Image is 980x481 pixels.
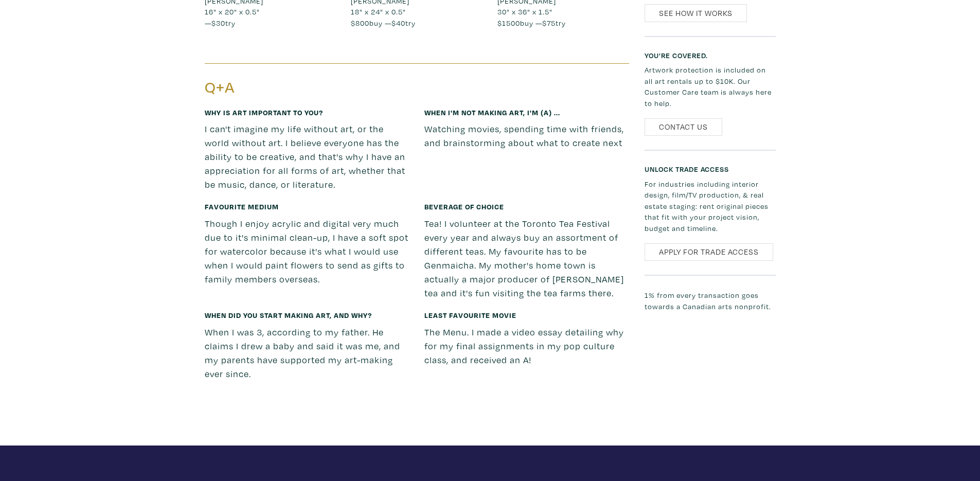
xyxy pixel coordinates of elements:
span: $1500 [497,18,520,28]
span: $40 [391,18,405,28]
p: Artwork protection is included on all art rentals up to $10K. Our Customer Care team is always he... [645,64,776,109]
small: Beverage of choice [424,202,504,211]
p: 1% from every transaction goes towards a Canadian arts nonprofit. [645,290,776,312]
h6: You’re covered. [645,51,776,60]
p: Watching movies, spending time with friends, and brainstorming about what to create next [424,122,629,150]
span: — try [205,18,236,28]
h6: Unlock Trade Access [645,165,776,173]
p: Though I enjoy acrylic and digital very much due to it's minimal clean-up, I have a soft spot for... [205,217,409,286]
p: The Menu. I made a video essay detailing why for my final assignments in my pop culture class, an... [424,325,629,367]
h3: Q+A [205,78,409,97]
a: Apply for Trade Access [645,243,773,261]
span: $75 [542,18,556,28]
span: $30 [211,18,225,28]
p: Tea! I volunteer at the Toronto Tea Festival every year and always buy an assortment of different... [424,217,629,300]
small: Least favourite movie [424,310,516,320]
small: Why is art important to you? [205,108,323,117]
a: Contact Us [645,118,722,136]
p: I can't imagine my life without art, or the world without art. I believe everyone has the ability... [205,122,409,191]
span: 16" x 20" x 0.5" [205,7,260,16]
p: When I was 3, according to my father. He claims I drew a baby and said it was me, and my parents ... [205,325,409,381]
span: 18" x 24" x 0.5" [351,7,406,16]
span: buy — try [351,18,416,28]
small: When I'm not making art, I'm (a) ... [424,108,560,117]
span: buy — try [497,18,566,28]
a: See How It Works [645,4,747,22]
p: For industries including interior design, film/TV production, & real estate staging: rent origina... [645,179,776,234]
small: Favourite medium [205,202,279,211]
span: 30" x 36" x 1.5" [497,7,553,16]
span: $800 [351,18,369,28]
small: When did you start making art, and why? [205,310,372,320]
